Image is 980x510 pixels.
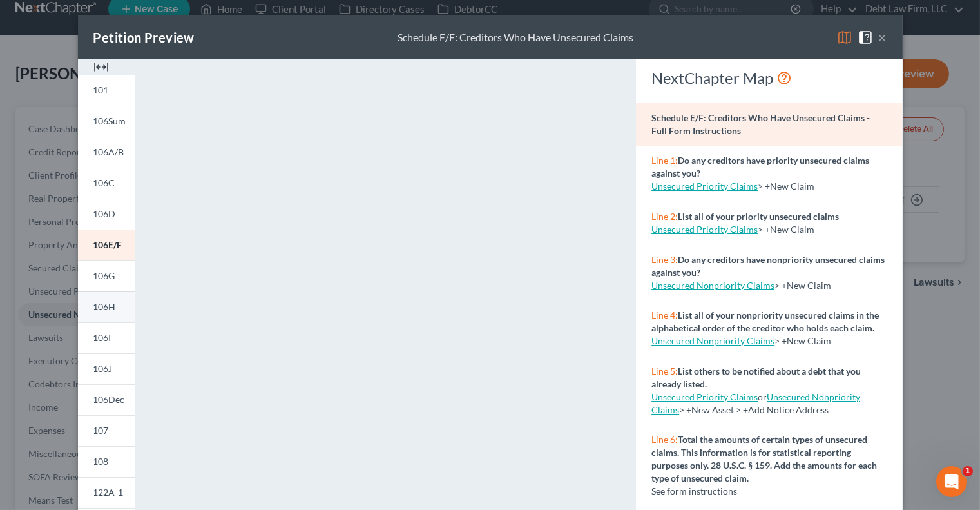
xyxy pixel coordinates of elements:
[651,68,887,88] div: NextChapter Map
[678,211,839,222] strong: List all of your priority unsecured claims
[758,181,814,191] span: > +New Claim
[651,366,861,389] strong: List others to be notified about a debt that you already listed.
[651,391,860,415] span: > +New Asset > +Add Notice Address
[78,322,135,353] a: 106I
[78,260,135,291] a: 106G
[93,301,116,312] span: 106H
[774,280,831,291] span: > +New Claim
[93,115,126,126] span: 106Sum
[93,146,124,157] span: 106A/B
[651,335,774,346] a: Unsecured Nonpriority Claims
[651,434,877,484] strong: Total the amounts of certain types of unsecured claims. This information is for statistical repor...
[78,168,135,199] a: 106C
[651,224,758,235] a: Unsecured Priority Claims
[93,487,124,498] span: 122A-1
[78,199,135,230] a: 106D
[93,59,109,75] img: expand-e0f6d898513216a626fdd78e52531dac95497ffd26381d4c15ee2fc46db09dca.svg
[93,456,109,467] span: 108
[93,208,116,219] span: 106D
[93,394,125,405] span: 106Dec
[837,30,852,45] img: map-eea8200ae884c6f1103ae1953ef3d486a96c86aabb227e865a55264e3737af1f.svg
[78,353,135,384] a: 106J
[651,366,678,377] span: Line 5:
[858,30,873,45] img: help-close-5ba153eb36485ed6c1ea00a893f15db1cb9b99d6cae46e1a8edb6c62d00a1a76.svg
[651,391,767,402] span: or
[78,446,135,477] a: 108
[651,155,869,179] strong: Do any creditors have priority unsecured claims against you?
[651,485,737,496] span: See form instructions
[78,230,135,260] a: 106E/F
[93,270,115,281] span: 106G
[78,415,135,446] a: 107
[78,384,135,415] a: 106Dec
[93,177,115,188] span: 106C
[78,106,135,137] a: 106Sum
[93,28,195,46] div: Petition Preview
[651,254,885,278] strong: Do any creditors have nonpriority unsecured claims against you?
[651,391,758,402] a: Unsecured Priority Claims
[78,291,135,322] a: 106H
[93,84,109,95] span: 101
[651,280,774,291] a: Unsecured Nonpriority Claims
[774,335,831,346] span: > +New Claim
[651,155,678,166] span: Line 1:
[651,254,678,265] span: Line 3:
[93,425,109,436] span: 107
[78,477,135,508] a: 122A-1
[651,391,860,415] a: Unsecured Nonpriority Claims
[651,434,678,445] span: Line 6:
[651,211,678,222] span: Line 2:
[78,75,135,106] a: 101
[651,309,678,320] span: Line 4:
[758,224,814,235] span: > +New Claim
[651,309,879,333] strong: List all of your nonpriority unsecured claims in the alphabetical order of the creditor who holds...
[93,332,111,343] span: 106I
[93,239,122,250] span: 106E/F
[93,363,113,374] span: 106J
[78,137,135,168] a: 106A/B
[398,30,633,45] div: Schedule E/F: Creditors Who Have Unsecured Claims
[936,466,967,497] iframe: Intercom live chat
[651,112,870,136] strong: Schedule E/F: Creditors Who Have Unsecured Claims - Full Form Instructions
[878,30,887,45] button: ×
[963,466,973,476] span: 1
[651,181,758,191] a: Unsecured Priority Claims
